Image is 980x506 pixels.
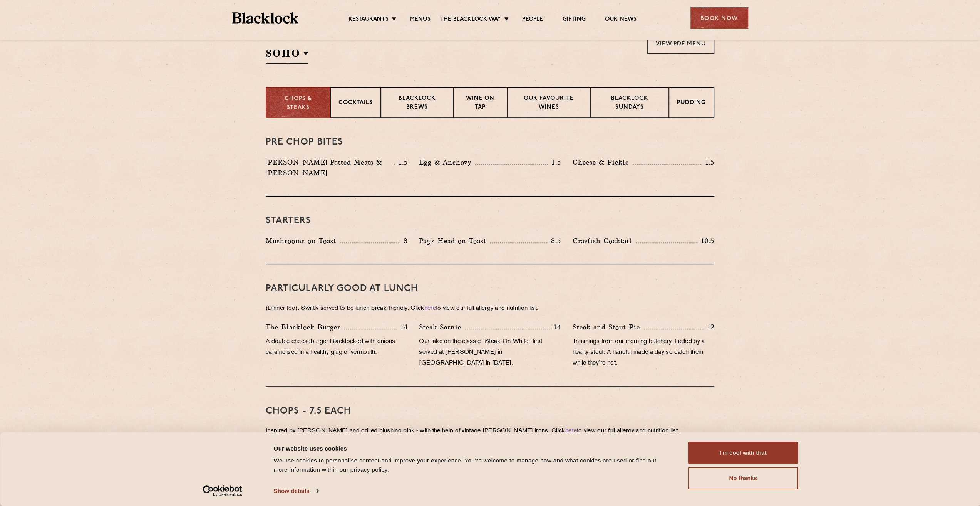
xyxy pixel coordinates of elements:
p: Wine on Tap [461,94,499,113]
a: Usercentrics Cookiebot - opens in a new window [189,485,256,497]
p: Crayfish Cocktail [573,235,636,246]
p: 8.5 [547,236,561,246]
a: The Blacklock Way [440,16,501,24]
p: Mushrooms on Toast [266,235,340,246]
p: A double cheeseburger Blacklocked with onions caramelised in a healthy glug of vermouth. [266,336,407,358]
p: [PERSON_NAME] Potted Meats & [PERSON_NAME] [266,157,394,178]
p: 1.5 [701,157,714,167]
p: Blacklock Sundays [598,94,661,113]
p: (Dinner too). Swiftly served to be lunch-break-friendly. Click to view our full allergy and nutri... [266,303,714,314]
p: 10.5 [697,236,714,246]
div: Book Now [690,7,748,29]
p: Steak Sarnie [419,322,465,333]
p: Chops & Steaks [274,95,322,112]
p: Pudding [677,99,706,108]
p: The Blacklock Burger [266,322,344,333]
div: We use cookies to personalise content and improve your experience. You're welcome to manage how a... [274,456,671,474]
a: Menus [410,16,431,24]
p: Steak and Stout Pie [573,322,644,333]
h3: Chops - 7.5 each [266,406,714,416]
h3: Starters [266,216,714,226]
button: I'm cool with that [688,442,798,464]
a: Show details [274,485,318,497]
a: People [522,16,543,24]
p: 14 [397,322,408,332]
p: Our take on the classic “Steak-On-White” first served at [PERSON_NAME] in [GEOGRAPHIC_DATA] in [D... [419,336,561,369]
p: 1.5 [395,157,408,167]
p: 14 [550,322,561,332]
img: BL_Textured_Logo-footer-cropped.svg [232,12,299,24]
a: here [424,306,436,311]
p: 1.5 [548,157,561,167]
a: Gifting [562,16,585,24]
p: Egg & Anchovy [419,157,475,168]
h3: PARTICULARLY GOOD AT LUNCH [266,284,714,294]
p: Pig's Head on Toast [419,235,490,246]
p: Cheese & Pickle [573,157,633,168]
p: Blacklock Brews [389,94,445,113]
p: 12 [703,322,714,332]
button: No thanks [688,467,798,489]
a: Restaurants [348,16,389,24]
p: Cocktails [338,99,373,108]
a: here [565,428,577,434]
p: Trimmings from our morning butchery, fuelled by a hearty stout. A handful made a day so catch the... [573,336,714,369]
h3: Pre Chop Bites [266,137,714,147]
p: Inspired by [PERSON_NAME] and grilled blushing pink - with the help of vintage [PERSON_NAME] iron... [266,426,714,437]
h2: SOHO [266,47,308,64]
a: View PDF Menu [647,33,714,54]
p: Our favourite wines [515,94,582,113]
a: Our News [605,16,637,24]
div: Our website uses cookies [274,444,671,453]
p: 8 [399,236,407,246]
